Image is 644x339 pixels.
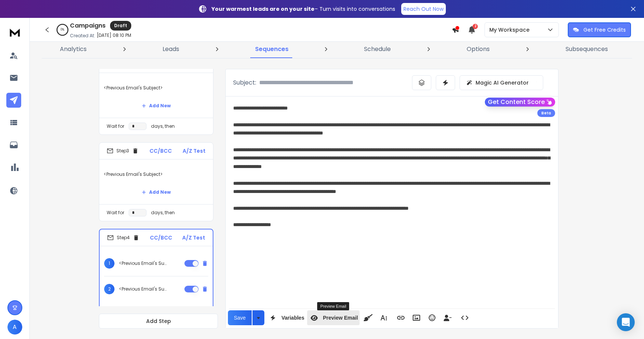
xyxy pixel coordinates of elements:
div: Step 4 [107,234,139,241]
p: <Previous Email's Subject> [119,260,167,266]
p: Wait for [107,123,124,129]
span: 1 [104,258,115,269]
li: Step2CC/BCCA/Z Test<Previous Email's Subject>Add NewWait fordays, then [99,56,213,135]
li: Step4CC/BCCA/Z Test1<Previous Email's Subject>2<Previous Email's Subject>Add NewWait fordays, then [99,229,213,339]
button: Insert Unsubscribe Link [441,310,455,325]
img: logo [7,25,22,39]
p: days, then [151,210,175,216]
p: – Turn visits into conversations [212,5,395,13]
h1: Campaigns [70,21,106,30]
div: Step 3 [107,148,139,154]
span: Preview Email [321,315,359,321]
a: Sequences [251,40,293,58]
button: Get Free Credits [568,22,631,37]
p: A/Z Test [183,147,206,155]
button: Insert Link (⌘K) [394,310,408,325]
div: Beta [537,109,555,117]
p: Analytics [60,45,87,54]
button: Clean HTML [361,310,375,325]
a: Analytics [55,40,91,58]
p: A/Z Test [182,234,205,241]
button: Add New [136,302,177,317]
p: days, then [151,123,175,129]
a: Reach Out Now [401,3,446,15]
span: 2 [473,24,478,29]
button: Variables [266,310,306,325]
a: Leads [158,40,184,58]
li: Step3CC/BCCA/Z Test<Previous Email's Subject>Add NewWait fordays, then [99,142,213,221]
button: Add New [136,185,177,200]
strong: Your warmest leads are on your site [212,5,315,13]
div: Open Intercom Messenger [617,313,635,331]
p: <Previous Email's Subject> [104,164,209,185]
p: Created At: [70,33,95,39]
div: Draft [110,21,131,31]
span: 2 [104,284,115,294]
p: Get Free Credits [583,26,626,34]
button: Preview Email [307,310,359,325]
p: Subsequences [566,45,608,54]
button: A [7,320,22,335]
p: <Previous Email's Subject> [104,77,209,98]
p: Options [467,45,490,54]
button: Emoticons [425,310,439,325]
p: CC/BCC [150,234,172,241]
p: <Previous Email's Subject> [119,286,167,292]
span: Variables [280,315,306,321]
button: Magic AI Generator [460,75,543,90]
p: Sequences [255,45,289,54]
p: Leads [162,45,179,54]
button: Get Content Score [485,98,555,107]
button: Code View [458,310,472,325]
p: Subject: [233,78,256,87]
button: Save [228,310,252,325]
button: More Text [377,310,391,325]
p: 0 % [61,28,64,32]
p: Magic AI Generator [476,79,529,86]
a: Schedule [360,40,395,58]
a: Subsequences [561,40,612,58]
div: Preview Email [317,302,349,310]
p: My Workspace [489,26,532,34]
p: Reach Out Now [403,5,444,13]
button: Insert Image (⌘P) [409,310,424,325]
button: Add Step [99,314,218,329]
a: Options [462,40,494,58]
button: Add New [136,98,177,113]
p: Schedule [364,45,391,54]
p: CC/BCC [149,147,172,155]
p: [DATE] 08:10 PM [97,32,131,38]
p: Wait for [107,210,124,216]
